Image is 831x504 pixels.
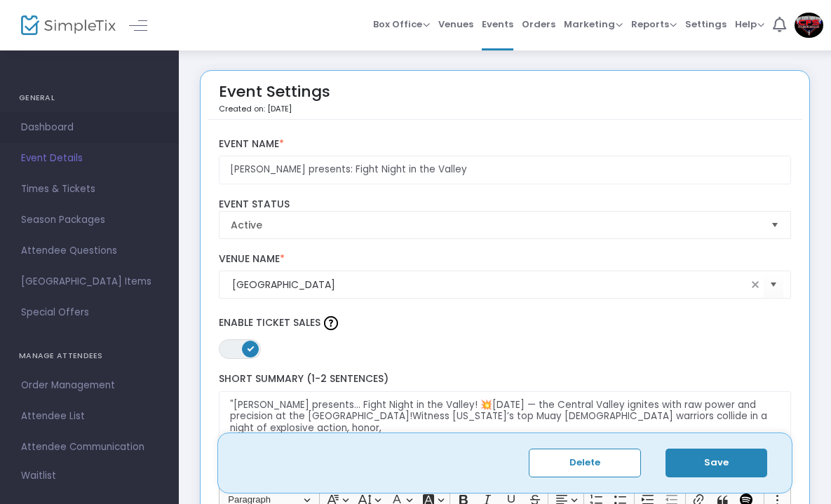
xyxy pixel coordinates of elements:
span: Orders [522,6,555,42]
span: [GEOGRAPHIC_DATA] Items [21,273,158,291]
span: Active [231,218,760,232]
input: Enter Event Name [219,156,792,184]
span: Attendee Questions [21,242,158,260]
label: Event Name [219,138,792,151]
div: Event Settings [219,78,330,119]
h4: GENERAL [19,84,160,112]
span: Short Summary (1-2 Sentences) [219,372,389,386]
h4: MANAGE ATTENDEES [19,342,160,370]
button: Select [764,271,783,299]
label: Enable Ticket Sales [219,313,792,334]
span: Order Management [21,376,158,395]
span: clear [747,276,764,293]
span: ON [247,345,254,352]
span: Attendee List [21,407,158,425]
span: Events [482,6,513,42]
span: Season Packages [21,211,158,229]
span: Settings [685,6,727,42]
span: Event Details [21,149,158,168]
span: Venues [438,6,473,42]
label: Event Status [219,198,792,211]
span: Special Offers [21,304,158,322]
button: Delete [529,449,641,477]
span: Dashboard [21,118,158,137]
img: question-mark [324,316,338,330]
span: Waitlist [21,469,56,483]
span: Reports [631,18,677,31]
span: Box Office [373,18,430,31]
span: Times & Tickets [21,180,158,198]
label: Tell us about your event [212,457,798,486]
input: Select Venue [232,278,748,292]
span: Marketing [564,18,623,31]
button: Select [765,212,785,238]
span: Attendee Communication [21,438,158,456]
span: Help [735,18,764,31]
label: Venue Name [219,253,792,266]
p: Created on: [DATE] [219,103,330,115]
button: Save [666,449,767,477]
